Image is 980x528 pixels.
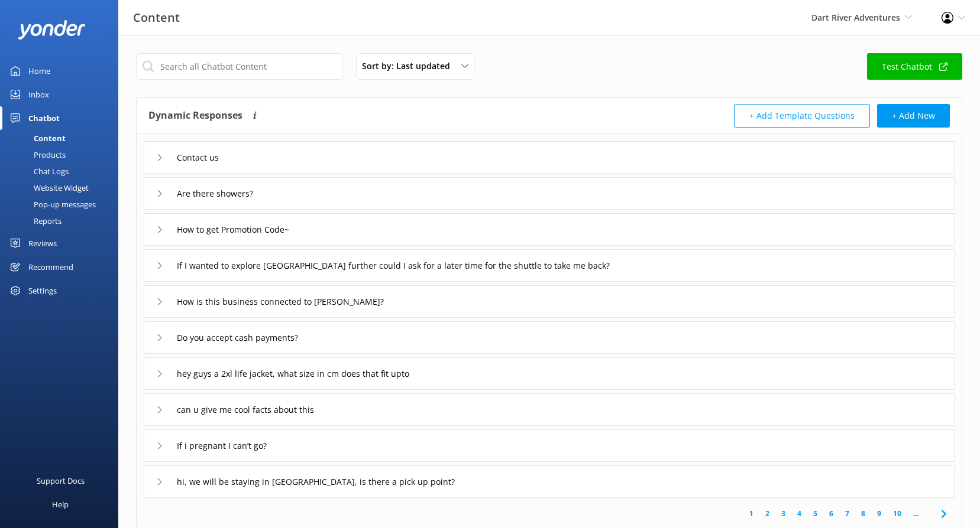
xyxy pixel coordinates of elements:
a: 8 [855,508,871,519]
a: Products [7,146,118,163]
a: 5 [807,508,823,519]
button: + Add Template Questions [734,104,870,128]
div: Home [28,59,50,83]
input: Search all Chatbot Content [136,53,343,80]
a: Pop-up messages [7,196,118,213]
a: 9 [871,508,887,519]
a: 1 [743,508,759,519]
div: Chat Logs [7,163,69,180]
h4: Dynamic Responses [148,104,242,128]
div: Reviews [28,232,57,255]
div: Support Docs [37,469,85,493]
a: 3 [775,508,791,519]
a: 7 [839,508,855,519]
a: 6 [823,508,839,519]
a: Website Widget [7,180,118,196]
button: + Add New [877,104,950,128]
img: yonder-white-logo.png [18,20,86,40]
span: Dart River Adventures [811,12,900,23]
a: Content [7,130,118,146]
div: Website Widget [7,180,89,196]
span: Sort by: Last updated [362,60,457,73]
div: Help [52,493,69,516]
div: Inbox [28,83,49,106]
a: 2 [759,508,775,519]
div: Content [7,130,66,146]
a: 4 [791,508,807,519]
h3: Content [133,8,180,27]
div: Products [7,146,66,163]
div: Reports [7,213,62,229]
div: Settings [28,279,57,302]
div: Recommend [28,255,73,279]
div: Pop-up messages [7,196,96,213]
a: 10 [887,508,907,519]
a: Reports [7,213,118,229]
div: Chatbot [28,106,60,130]
span: ... [907,508,924,519]
a: Chat Logs [7,163,118,180]
a: Test Chatbot [867,53,962,80]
